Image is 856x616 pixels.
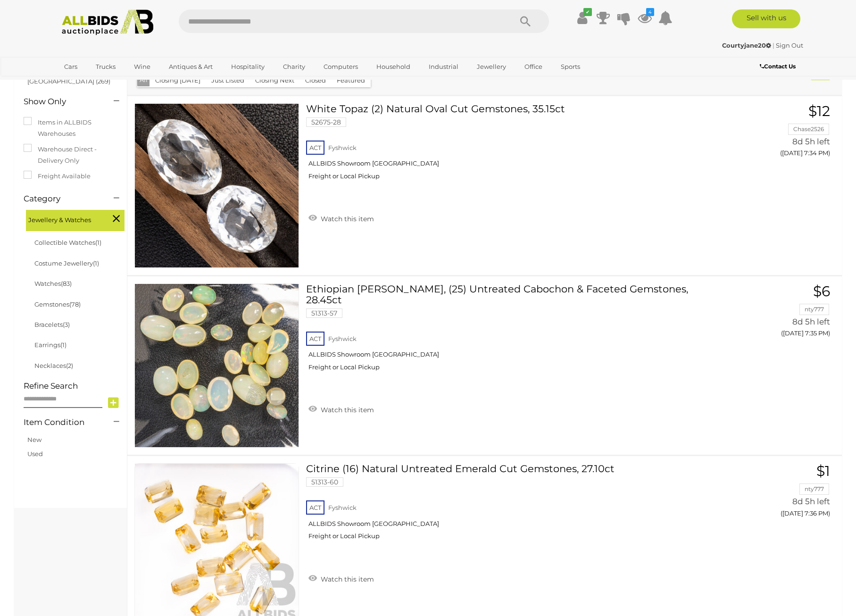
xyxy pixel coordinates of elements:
[318,406,374,414] span: Watch this item
[24,97,100,106] h4: Show Only
[331,73,371,88] button: Featured
[58,75,137,90] a: [GEOGRAPHIC_DATA]
[135,104,299,267] img: 52675-28a.jpg
[24,144,117,166] label: Warehouse Direct - Delivery Only
[128,59,157,75] a: Wine
[58,59,83,75] a: Cars
[760,61,798,72] a: Contact Us
[318,575,374,583] span: Watch this item
[730,103,833,162] a: $12 Chase2526 8d 5h left ([DATE] 7:34 PM)
[24,171,91,182] label: Freight Available
[502,9,549,33] button: Search
[34,239,101,246] a: Collectible Watches(1)
[760,63,796,70] b: Contact Us
[60,341,66,349] span: (1)
[27,77,110,85] a: [GEOGRAPHIC_DATA] (269)
[24,418,100,427] h4: Item Condition
[813,283,830,300] span: $6
[69,300,81,308] span: (78)
[34,341,66,349] a: Earrings(1)
[730,283,833,342] a: $6 nty777 8d 5h left ([DATE] 7:35 PM)
[518,59,549,75] a: Office
[776,42,803,49] a: Sign Out
[313,283,716,378] a: Ethiopian [PERSON_NAME], (25) Untreated Cabochon & Faceted Gemstones, 28.45ct 51313-57 ACT Fyshwi...
[137,73,150,87] button: All
[34,362,73,369] a: Necklaces(2)
[722,42,773,49] a: Courtyjane20
[299,73,332,88] button: Closed
[61,280,72,287] span: (83)
[34,321,70,328] a: Bracelets(3)
[318,215,374,223] span: Watch this item
[732,9,800,28] a: Sell with us
[24,194,100,203] h4: Category
[773,42,774,49] span: |
[57,9,159,35] img: Allbids.com.au
[150,73,206,88] button: Closing [DATE]
[313,463,716,547] a: Citrine (16) Natural Untreated Emerald Cut Gemstones, 27.10ct 51313-60 ACT Fyshwick ALLBIDS Showr...
[27,450,43,458] a: Used
[306,211,376,225] a: Watch this item
[306,402,376,416] a: Watch this item
[306,571,376,585] a: Watch this item
[34,300,81,308] a: Gemstones(78)
[34,280,72,287] a: Watches(83)
[646,8,654,16] i: 4
[27,436,42,443] a: New
[555,59,586,75] a: Sports
[66,362,73,369] span: (2)
[24,382,125,391] h4: Refine Search
[575,9,590,26] a: ✔
[816,462,830,480] span: $1
[808,102,830,120] span: $12
[63,321,70,328] span: (3)
[471,59,512,75] a: Jewellery
[24,117,117,139] label: Items in ALLBIDS Warehouses
[722,42,771,49] strong: Courtyjane20
[93,259,99,267] span: (1)
[583,8,592,16] i: ✔
[135,284,299,448] img: 51313-57a.jpg
[249,73,300,88] button: Closing Next
[225,59,271,75] a: Hospitality
[34,259,99,267] a: Costume Jewellery(1)
[370,59,416,75] a: Household
[206,73,250,88] button: Just Listed
[95,239,101,246] span: (1)
[277,59,311,75] a: Charity
[638,9,652,26] a: 4
[28,212,99,225] span: Jewellery & Watches
[163,59,219,75] a: Antiques & Art
[423,59,465,75] a: Industrial
[313,103,716,187] a: White Topaz (2) Natural Oval Cut Gemstones, 35.15ct 52675-28 ACT Fyshwick ALLBIDS Showroom [GEOGR...
[317,59,364,75] a: Computers
[730,463,833,522] a: $1 nty777 8d 5h left ([DATE] 7:36 PM)
[90,59,122,75] a: Trucks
